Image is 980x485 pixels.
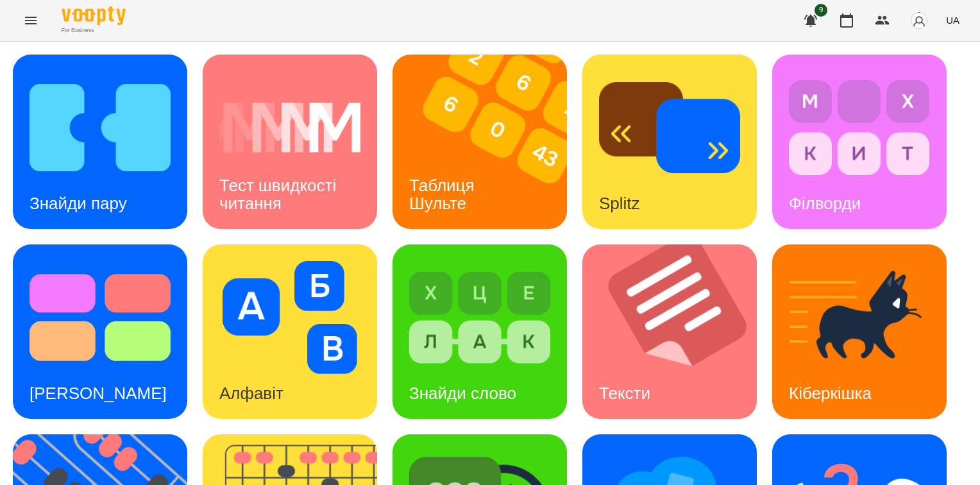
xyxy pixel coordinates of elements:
a: ТекстиТексти [582,244,757,419]
a: Тест Струпа[PERSON_NAME] [13,244,187,419]
a: SplitzSplitz [582,55,757,229]
a: АлфавітАлфавіт [203,244,377,419]
img: Splitz [599,71,740,184]
img: Кіберкішка [789,261,930,374]
img: Таблиця Шульте [393,55,583,229]
h3: Тексти [599,384,650,403]
img: Знайди пару [30,71,171,184]
a: Тест швидкості читанняТест швидкості читання [203,55,377,229]
a: Таблиця ШультеТаблиця Шульте [393,55,567,229]
button: Menu [15,5,46,36]
img: Тексти [582,244,773,419]
a: Знайди словоЗнайди слово [393,244,567,419]
img: Тест Струпа [30,261,171,374]
img: Філворди [789,71,930,184]
h3: Тест швидкості читання [219,176,341,212]
h3: Кіберкішка [789,384,872,403]
img: avatar_s.png [910,12,928,30]
a: Знайди паруЗнайди пару [13,55,187,229]
img: Знайди слово [409,261,550,374]
h3: Знайди пару [30,194,127,213]
span: 9 [815,4,827,17]
img: Алфавіт [219,261,360,374]
h3: Splitz [599,194,640,213]
h3: Таблиця Шульте [409,176,479,212]
h3: Знайди слово [409,384,516,403]
span: For Business [62,26,126,35]
h3: Алфавіт [219,384,283,403]
h3: Філворди [789,194,861,213]
span: UA [946,13,959,27]
a: КіберкішкаКіберкішка [772,244,947,419]
img: Voopty Logo [62,6,126,25]
a: ФілвордиФілворди [772,55,947,229]
button: UA [941,8,965,32]
h3: [PERSON_NAME] [30,384,167,403]
img: Тест швидкості читання [219,71,360,184]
